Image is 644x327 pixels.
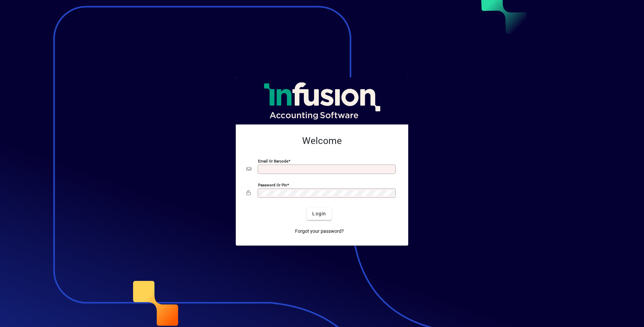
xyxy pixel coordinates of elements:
button: Login [307,208,331,220]
mat-label: Password or Pin [258,182,287,187]
span: Login [312,210,326,217]
h2: Welcome [247,135,397,147]
mat-label: Email or Barcode [258,158,288,163]
a: Forgot your password? [292,225,347,238]
span: Forgot your password? [295,228,344,235]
